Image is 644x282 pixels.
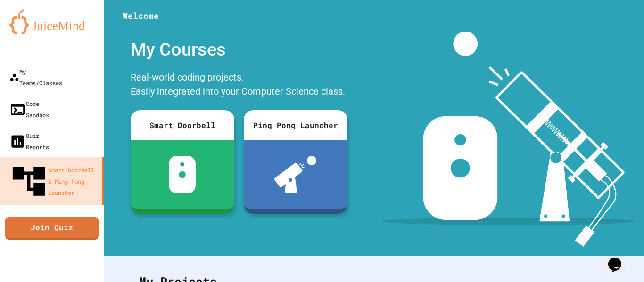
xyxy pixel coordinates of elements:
a: Join Quiz [5,217,99,240]
div: Quiz Reports [9,130,49,153]
div: Smart Doorbell & Ping Pong Launcher [9,162,98,201]
img: logo-orange.svg [9,9,94,34]
div: Code Sandbox [9,98,49,121]
iframe: chat widget [604,244,635,273]
img: sdb-white.svg [169,156,196,193]
div: Real-world coding projects. Easily integrated into your Computer Science class. [126,68,352,103]
div: My Courses [126,32,352,68]
img: ppl-with-ball.png [274,156,316,193]
img: banner-image-my-projects.png [382,32,635,247]
div: Smart Doorbell [131,110,234,140]
div: Ping Pong Launcher [244,110,347,140]
div: My Teams/Classes [9,66,62,89]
